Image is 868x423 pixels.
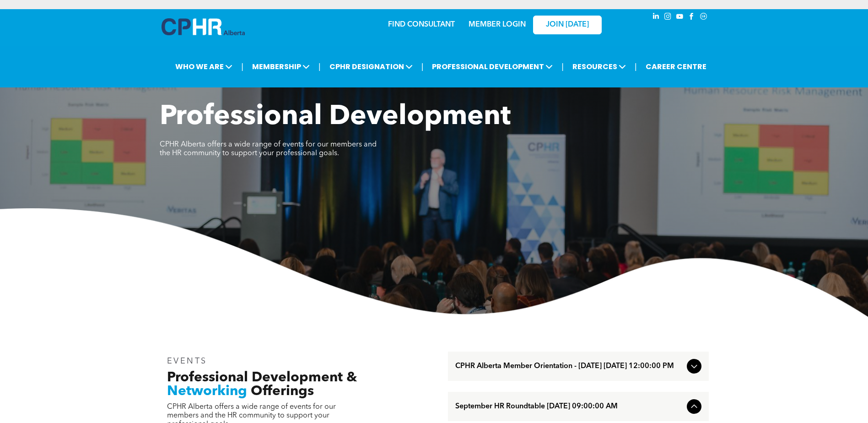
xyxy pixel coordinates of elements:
[251,385,314,398] span: Offerings
[249,58,313,75] span: MEMBERSHIP
[455,402,683,411] span: September HR Roundtable [DATE] 09:00:00 AM
[162,18,245,35] img: A blue and white logo for cp alberta
[241,57,243,76] li: |
[318,57,321,76] li: |
[388,21,455,28] a: FIND CONSULTANT
[167,357,208,365] span: EVENTS
[635,57,637,76] li: |
[429,58,555,75] span: PROFESSIONAL DEVELOPMENT
[160,103,511,131] span: Professional Development
[327,58,415,75] span: CPHR DESIGNATION
[570,58,629,75] span: RESOURCES
[167,371,357,385] span: Professional Development &
[167,385,247,398] span: Networking
[643,58,709,75] a: CAREER CENTRE
[160,141,377,157] span: CPHR Alberta offers a wide range of events for our members and the HR community to support your p...
[546,21,589,29] span: JOIN [DATE]
[533,16,602,34] a: JOIN [DATE]
[421,57,424,76] li: |
[687,11,697,24] a: facebook
[173,58,235,75] span: WHO WE ARE
[455,362,683,371] span: CPHR Alberta Member Orientation - [DATE] [DATE] 12:00:00 PM
[675,11,685,24] a: youtube
[663,11,673,24] a: instagram
[469,21,526,28] a: MEMBER LOGIN
[561,57,564,76] li: |
[699,11,709,24] a: Social network
[651,11,661,24] a: linkedin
